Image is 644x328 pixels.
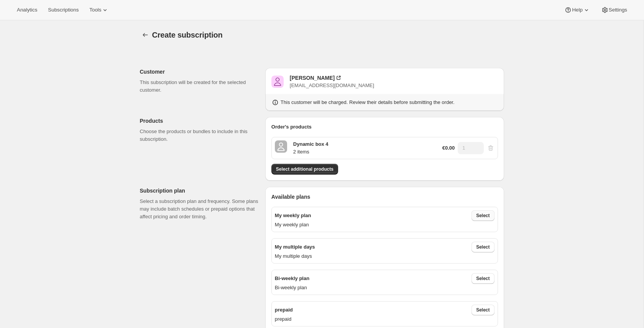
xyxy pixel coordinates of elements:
[472,242,494,252] button: Select
[275,221,495,229] p: My weekly plan
[140,128,259,143] p: Choose the products or bundles to include in this subscription.
[140,68,259,76] p: Customer
[140,79,259,94] p: This subscription will be created for the selected customer.
[85,5,113,15] button: Tools
[43,5,83,15] button: Subscriptions
[281,99,455,106] p: This customer will be charged. Review their details before submitting the order.
[12,5,42,15] button: Analytics
[442,144,455,152] p: €0.00
[276,166,333,172] span: Select additional products
[290,74,335,82] div: [PERSON_NAME]
[275,315,495,323] p: prepaid
[472,273,494,284] button: Select
[271,164,338,175] button: Select additional products
[271,76,284,88] span: Pablo Gumilla
[472,305,494,315] button: Select
[271,124,312,130] span: Order's products
[476,244,490,250] span: Select
[271,193,310,201] span: Available plans
[293,148,329,156] p: 2 items
[140,198,259,221] p: Select a subscription plan and frequency. Some plans may include batch schedules or prepaid optio...
[572,7,582,13] span: Help
[140,117,259,125] p: Products
[275,275,309,282] p: Bi-weekly plan
[275,306,293,314] p: prepaid
[476,213,490,219] span: Select
[275,252,495,260] p: My multiple days
[140,187,259,194] p: Subscription plan
[472,210,494,221] button: Select
[48,7,79,13] span: Subscriptions
[275,140,287,153] span: 2 items
[476,275,490,282] span: Select
[290,82,374,88] span: [EMAIL_ADDRESS][DOMAIN_NAME]
[596,5,632,15] button: Settings
[609,7,627,13] span: Settings
[152,31,223,39] span: Create subscription
[293,140,329,148] p: Dynamic box 4
[89,7,101,13] span: Tools
[17,7,37,13] span: Analytics
[275,243,315,251] p: My multiple days
[275,284,495,292] p: Bi-weekly plan
[476,307,490,313] span: Select
[560,5,595,15] button: Help
[275,212,311,219] p: My weekly plan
